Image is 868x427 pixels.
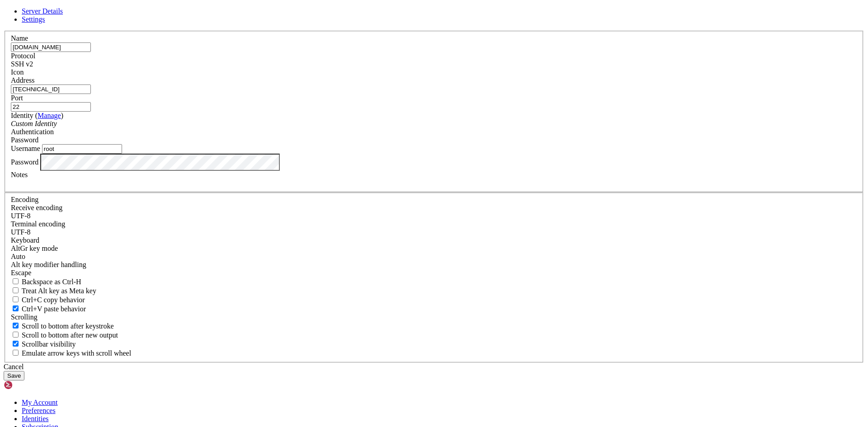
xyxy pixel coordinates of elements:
label: Protocol [11,52,35,60]
input: Scroll to bottom after new output [13,332,19,338]
div: Escape [11,269,857,277]
label: Username [11,145,40,152]
div: Password [11,136,857,144]
label: Ctrl-C copies if true, send ^C to host if false. Ctrl-Shift-C sends ^C to host if true, copies if... [11,296,85,304]
span: Escape [11,269,31,277]
label: Scroll to bottom after new output. [11,331,118,339]
input: Port Number [11,102,91,112]
div: Custom Identity [11,120,857,128]
label: Password [11,158,38,165]
div: SSH v2 [11,60,857,68]
a: Manage [38,112,61,119]
span: Password [11,136,38,144]
input: Server Name [11,42,91,52]
span: Scrollbar visibility [22,340,76,348]
input: Ctrl+C copy behavior [13,296,19,302]
i: Custom Identity [11,120,57,127]
span: Ctrl+C copy behavior [22,296,85,304]
div: Cancel [4,363,864,371]
span: Scroll to bottom after keystroke [22,322,114,330]
label: Set the expected encoding for data received from the host. If the encodings do not match, visual ... [11,204,62,211]
a: Settings [22,15,45,23]
label: Whether to scroll to the bottom on any keystroke. [11,322,114,330]
div: UTF-8 [11,212,857,220]
img: Shellngn [4,380,56,389]
label: Address [11,76,34,84]
label: Ctrl+V pastes if true, sends ^V to host if false. Ctrl+Shift+V sends ^V to host if true, pastes i... [11,305,86,313]
label: Port [11,94,23,102]
label: The default terminal encoding. ISO-2022 enables character map translations (like graphics maps). ... [11,220,65,228]
label: Whether the Alt key acts as a Meta key or as a distinct Alt key. [11,287,96,295]
a: Server Details [22,7,63,15]
a: Identities [22,415,49,422]
span: Ctrl+V paste behavior [22,305,86,313]
span: ( ) [35,112,63,119]
span: Auto [11,253,25,260]
label: If true, the backspace should send BS ('\x08', aka ^H). Otherwise the backspace key should send '... [11,278,81,286]
button: Save [4,371,24,380]
span: Scroll to bottom after new output [22,331,118,339]
span: Backspace as Ctrl-H [22,278,81,286]
a: Preferences [22,407,56,414]
input: Login Username [42,144,122,154]
a: My Account [22,399,58,406]
label: Encoding [11,196,38,203]
div: Auto [11,253,857,261]
input: Backspace as Ctrl-H [13,278,19,284]
label: Name [11,34,28,42]
label: Authentication [11,128,54,136]
input: Treat Alt key as Meta key [13,287,19,293]
label: Controls how the Alt key is handled. Escape: Send an ESC prefix. 8-Bit: Add 128 to the typed char... [11,261,86,268]
span: SSH v2 [11,60,33,68]
span: UTF-8 [11,228,31,236]
label: The vertical scrollbar mode. [11,340,76,348]
label: Set the expected encoding for data received from the host. If the encodings do not match, visual ... [11,244,58,252]
label: Scrolling [11,313,38,321]
span: Treat Alt key as Meta key [22,287,96,295]
span: Emulate arrow keys with scroll wheel [22,349,131,357]
input: Scrollbar visibility [13,341,19,347]
span: UTF-8 [11,212,31,220]
label: Keyboard [11,236,39,244]
input: Scroll to bottom after keystroke [13,323,19,328]
input: Emulate arrow keys with scroll wheel [13,350,19,356]
label: Notes [11,171,28,178]
input: Host Name or IP [11,84,91,94]
label: Identity [11,112,63,119]
label: Icon [11,68,24,76]
div: UTF-8 [11,228,857,236]
input: Ctrl+V paste behavior [13,305,19,311]
label: When using the alternative screen buffer, and DECCKM (Application Cursor Keys) is active, mouse w... [11,349,131,357]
